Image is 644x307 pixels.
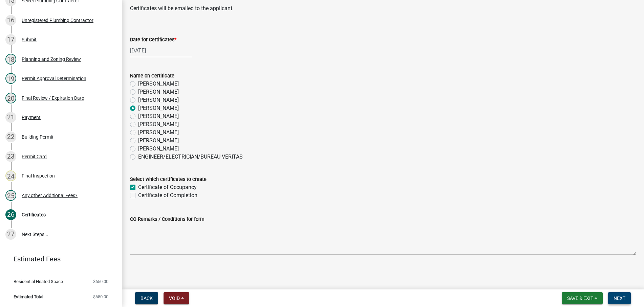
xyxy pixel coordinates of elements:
label: [PERSON_NAME] [138,137,179,145]
label: [PERSON_NAME] [138,112,179,120]
button: Back [135,292,158,304]
span: $650.00 [93,279,108,284]
label: Date for Certificates [130,38,176,42]
div: 17 [5,34,16,45]
div: 18 [5,54,16,65]
label: Certificate of Occupancy [138,183,197,191]
label: Select which certificates to create [130,177,207,182]
div: 21 [5,112,16,123]
div: 22 [5,132,16,142]
div: Certificates [22,212,46,217]
label: [PERSON_NAME] [138,128,179,137]
div: Permit Approval Determination [22,76,86,81]
div: Payment [22,115,41,120]
button: Next [608,292,631,304]
span: Void [169,296,180,301]
a: Estimated Fees [5,252,111,266]
p: Certificates will be emailed to the applicant. [130,4,234,13]
div: 19 [5,73,16,84]
span: Next [614,296,625,301]
div: Final Review / Expiration Date [22,96,84,100]
div: Planning and Zoning Review [22,57,81,62]
button: Void [164,292,189,304]
div: Building Permit [22,135,53,139]
label: Certificate of Completion [138,191,197,199]
span: $650.00 [93,294,108,299]
div: Any other Additional Fees? [22,193,78,198]
label: CO Remarks / Conditions for form [130,217,205,222]
button: Save & Exit [562,292,603,304]
div: Submit [22,37,37,42]
div: 23 [5,151,16,162]
span: Residential Heated Space [14,279,63,284]
div: Unregistered Plumbing Contractor [22,18,93,23]
div: Permit Card [22,154,47,159]
label: Name on Certificate [130,74,174,78]
label: [PERSON_NAME] [138,145,179,153]
label: [PERSON_NAME] [138,80,179,88]
input: mm/dd/yyyy [130,44,192,57]
div: 16 [5,15,16,26]
label: [PERSON_NAME] [138,104,179,112]
div: 26 [5,209,16,220]
span: Estimated Total [14,294,43,299]
label: [PERSON_NAME] [138,96,179,104]
span: Save & Exit [567,296,593,301]
div: 25 [5,190,16,201]
div: 20 [5,93,16,103]
div: Final Inspection [22,173,55,178]
label: [PERSON_NAME] [138,88,179,96]
label: [PERSON_NAME] [138,120,179,128]
label: ENGINEER/ELECTRICIAN/BUREAU VERITAS [138,153,243,161]
span: Back [141,296,153,301]
div: 27 [5,229,16,240]
div: 24 [5,170,16,181]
